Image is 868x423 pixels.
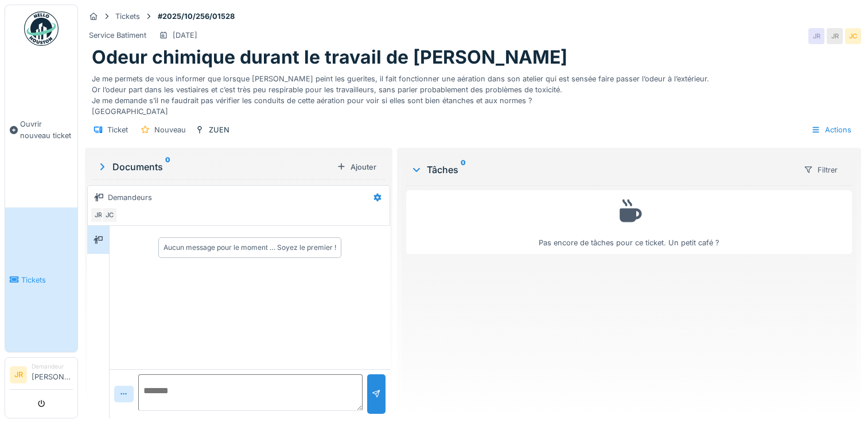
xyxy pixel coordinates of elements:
[21,275,73,285] span: Tickets
[153,11,239,22] strong: #2025/10/256/01528
[20,119,73,140] span: Ouvrir nouveau ticket
[173,30,197,41] div: [DATE]
[799,162,843,178] div: Filtrer
[89,30,146,41] div: Service Batiment
[209,124,229,135] div: ZUEN
[115,11,140,22] div: Tickets
[32,362,73,387] li: [PERSON_NAME]
[107,124,128,135] div: Ticket
[332,159,381,175] div: Ajouter
[10,362,73,390] a: JR Demandeur[PERSON_NAME]
[806,122,857,138] div: Actions
[827,28,843,44] div: JR
[414,195,844,249] div: Pas encore de tâches pour ce ticket. Un petit café ?
[164,242,336,253] div: Aucun message pour le moment … Soyez le premier !
[461,163,466,177] sup: 0
[154,124,186,135] div: Nouveau
[411,163,794,177] div: Tâches
[5,52,77,207] a: Ouvrir nouveau ticket
[108,192,152,203] div: Demandeurs
[165,160,170,174] sup: 0
[808,28,824,44] div: JR
[10,366,27,383] li: JR
[96,160,332,174] div: Documents
[845,28,861,44] div: JC
[5,207,77,352] a: Tickets
[32,362,73,371] div: Demandeur
[24,11,59,46] img: Badge_color-CXgf-gQk.svg
[92,69,854,117] div: Je me permets de vous informer que lorsque [PERSON_NAME] peint les guerites, il fait fonctionner ...
[90,207,106,223] div: JR
[102,207,118,223] div: JC
[92,46,567,68] h1: Odeur chimique durant le travail de [PERSON_NAME]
